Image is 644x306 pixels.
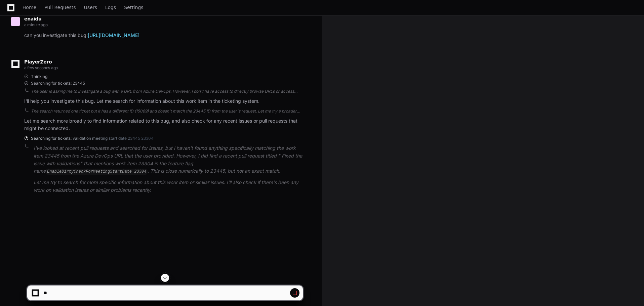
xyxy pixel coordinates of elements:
a: [URL][DOMAIN_NAME] [88,32,139,38]
span: PlayerZero [24,60,52,64]
code: EnableDirtyCheckForMeetingStartDate_23304 [46,169,148,175]
p: I'll help you investigate this bug. Let me search for information about this work item in the tic... [24,97,303,105]
p: can you investigate this bug: [24,32,303,39]
span: Searching for tickets: 23445 [31,81,85,86]
span: Home [23,5,36,9]
p: I've looked at recent pull requests and searched for issues, but I haven't found anything specifi... [34,144,303,175]
span: a minute ago [24,22,47,27]
div: The user is asking me to investigate a bug with a URL from Azure DevOps. However, I don't have ac... [31,89,303,94]
span: Thinking [31,74,47,79]
span: Pull Requests [44,5,76,9]
p: Let me try to search for more specific information about this work item or similar issues. I'll a... [34,179,303,194]
span: Users [84,5,97,9]
p: Let me search more broadly to find information related to this bug, and also check for any recent... [24,117,303,133]
span: Logs [105,5,116,9]
span: Settings [124,5,143,9]
span: Searching for tickets: validation meeting start date 23445 23304 [31,136,154,141]
span: a few seconds ago [24,65,58,70]
span: enaidu [24,16,42,21]
div: The search returned one ticket but it has a different ID (15069) and doesn't match the 23445 ID f... [31,108,303,114]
